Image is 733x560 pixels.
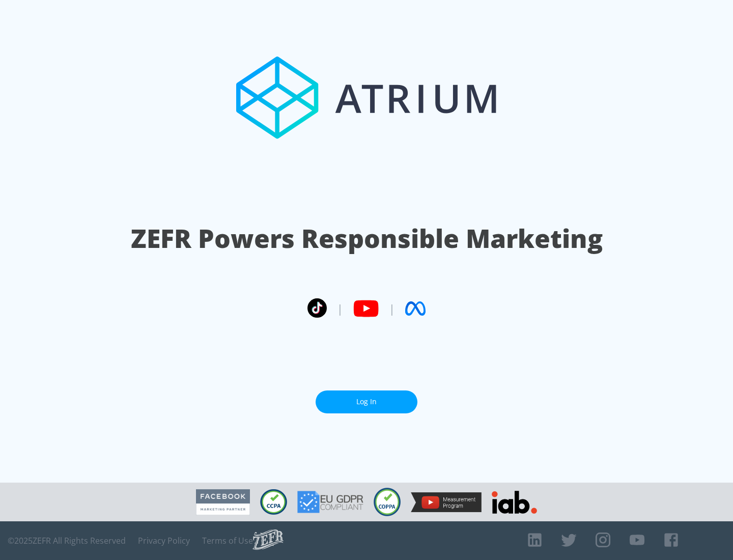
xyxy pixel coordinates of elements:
a: Privacy Policy [138,536,190,546]
span: © 2025 ZEFR All Rights Reserved [8,536,126,546]
img: COPPA Compliant [374,488,401,516]
h1: ZEFR Powers Responsible Marketing [131,221,603,256]
img: YouTube Measurement Program [411,492,482,512]
img: Facebook Marketing Partner [196,489,250,515]
span: | [337,301,343,316]
img: CCPA Compliant [260,489,287,515]
a: Log In [316,390,417,413]
a: Terms of Use [202,536,253,546]
img: GDPR Compliant [297,491,363,513]
img: IAB [492,491,537,514]
span: | [389,301,395,316]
